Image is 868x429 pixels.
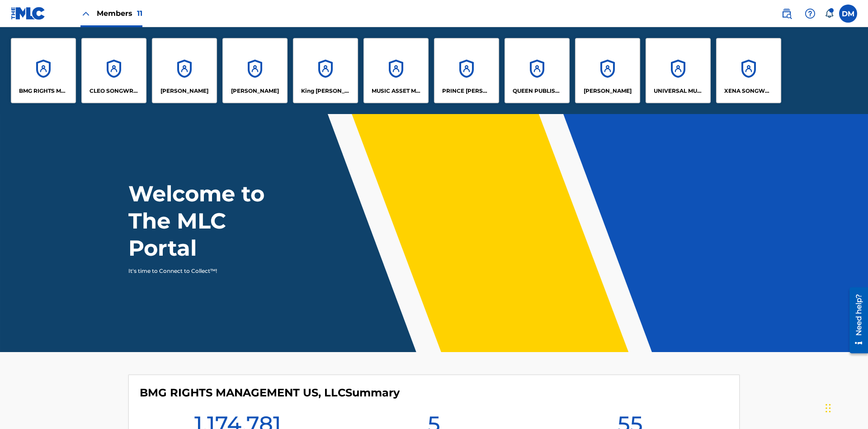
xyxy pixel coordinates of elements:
a: Accounts[PERSON_NAME] [152,38,217,103]
p: PRINCE MCTESTERSON [442,87,491,95]
a: AccountsMUSIC ASSET MANAGEMENT (MAM) [363,38,429,103]
a: AccountsKing [PERSON_NAME] [293,38,358,103]
p: MUSIC ASSET MANAGEMENT (MAM) [372,87,421,95]
a: AccountsXENA SONGWRITER [716,38,781,103]
p: It's time to Connect to Collect™! [128,267,285,275]
p: BMG RIGHTS MANAGEMENT US, LLC [19,87,68,95]
a: AccountsBMG RIGHTS MANAGEMENT US, LLC [11,38,76,103]
div: Help [801,5,819,23]
p: ELVIS COSTELLO [160,87,208,95]
img: MLC Logo [11,7,46,20]
h4: BMG RIGHTS MANAGEMENT US, LLC [140,386,400,400]
p: QUEEN PUBLISHA [513,87,562,95]
img: search [781,8,792,19]
p: XENA SONGWRITER [724,87,774,95]
a: AccountsPRINCE [PERSON_NAME] [434,38,499,103]
a: AccountsQUEEN PUBLISHA [505,38,570,103]
a: AccountsCLEO SONGWRITER [81,38,146,103]
p: CLEO SONGWRITER [90,87,139,95]
img: help [805,8,816,19]
div: User Menu [839,5,857,23]
iframe: Chat Widget [823,386,868,429]
a: Public Search [778,5,796,23]
a: Accounts[PERSON_NAME] [222,38,288,103]
h1: Welcome to The MLC Portal [128,180,297,262]
p: EYAMA MCSINGER [231,87,279,95]
p: King McTesterson [301,87,350,95]
div: Drag [826,395,831,422]
a: AccountsUNIVERSAL MUSIC PUB GROUP [646,38,711,103]
img: Close [80,8,91,19]
p: UNIVERSAL MUSIC PUB GROUP [654,87,703,95]
p: RONALD MCTESTERSON [584,87,632,95]
a: Accounts[PERSON_NAME] [575,38,640,103]
span: Members [97,8,142,19]
iframe: Resource Center [843,284,868,358]
div: Notifications [825,9,834,18]
span: 11 [137,9,142,18]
